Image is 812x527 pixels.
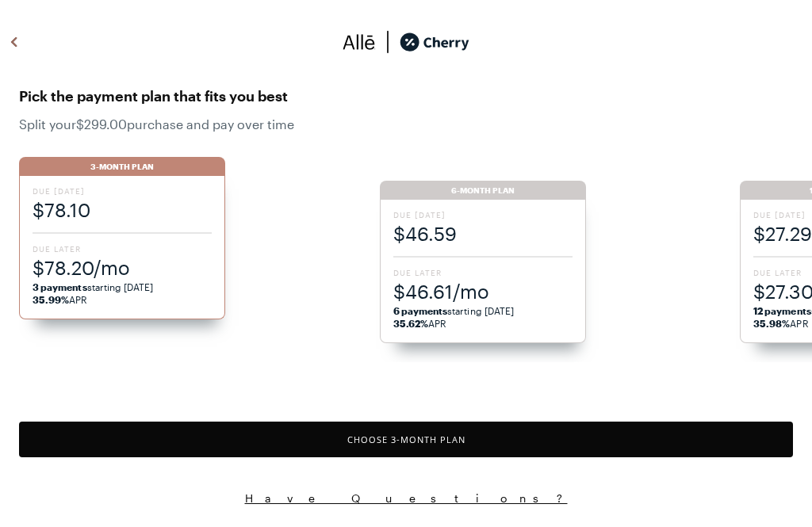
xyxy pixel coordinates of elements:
strong: 35.99% [33,294,69,305]
div: 3-Month Plan [19,157,225,176]
span: Due Later [393,267,573,278]
span: $46.61/mo [393,278,573,304]
img: cherry_black_logo-DrOE_MJI.svg [400,30,469,54]
span: Pick the payment plan that fits you best [19,83,793,109]
strong: 35.62% [393,318,428,329]
strong: 35.98% [753,318,790,329]
div: 6-Month Plan [380,181,586,200]
strong: 6 payments [393,305,448,316]
img: svg%3e [343,30,376,54]
span: starting [DATE] APR [393,304,573,330]
span: $78.20/mo [33,254,212,281]
button: Choose 3-Month Plan [19,422,793,457]
img: svg%3e [376,30,400,54]
span: Due [DATE] [33,185,212,197]
span: $46.59 [393,220,573,246]
span: $78.10 [33,197,212,223]
span: Due [DATE] [393,209,573,220]
strong: 12 payments [753,305,811,316]
img: svg%3e [5,30,24,54]
strong: 3 payments [33,281,87,292]
span: starting [DATE] APR [33,281,212,306]
span: Due Later [33,243,212,254]
span: Split your $299.00 purchase and pay over time [19,116,793,132]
